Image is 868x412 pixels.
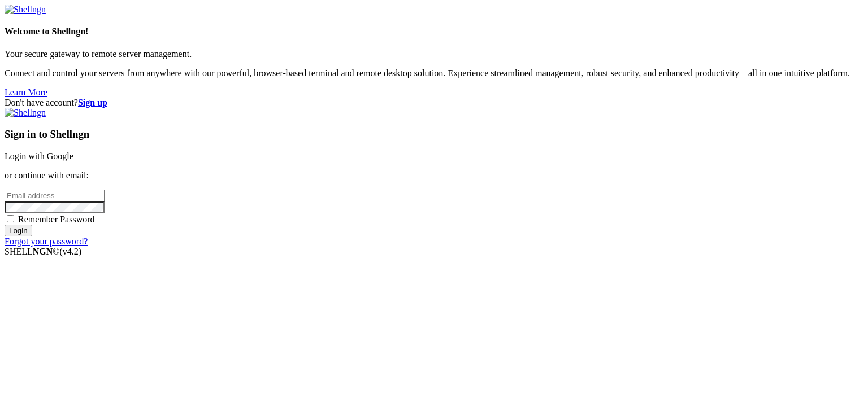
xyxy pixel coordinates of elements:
a: Learn More [5,87,47,97]
input: Email address [5,190,105,201]
a: Login with Google [5,151,73,161]
p: or continue with email: [5,170,863,181]
a: Forgot your password? [5,236,88,246]
p: Connect and control your servers from anywhere with our powerful, browser-based terminal and remo... [5,68,863,78]
span: Remember Password [18,214,95,224]
span: SHELL © [5,247,81,256]
input: Login [5,225,32,236]
a: Sign up [78,98,107,107]
h3: Sign in to Shellngn [5,128,863,141]
input: Remember Password [7,215,14,222]
span: 4.2.0 [60,247,82,256]
b: NGN [33,247,53,256]
p: Your secure gateway to remote server management. [5,49,863,59]
img: Shellngn [5,5,46,15]
h4: Welcome to Shellngn! [5,27,863,37]
img: Shellngn [5,108,46,118]
div: Don't have account? [5,98,863,108]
